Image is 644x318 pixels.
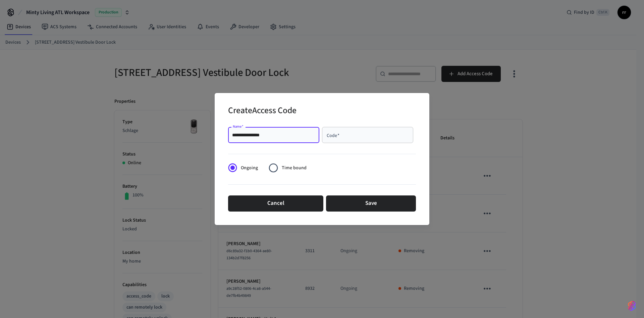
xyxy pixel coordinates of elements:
[228,101,297,122] h2: Create Access Code
[228,195,323,212] button: Cancel
[241,165,258,172] span: Ongoing
[326,195,416,212] button: Save
[282,165,307,172] span: Time bound
[628,301,636,311] img: SeamLogoGradient.69752ec5.svg
[233,124,244,129] label: Name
